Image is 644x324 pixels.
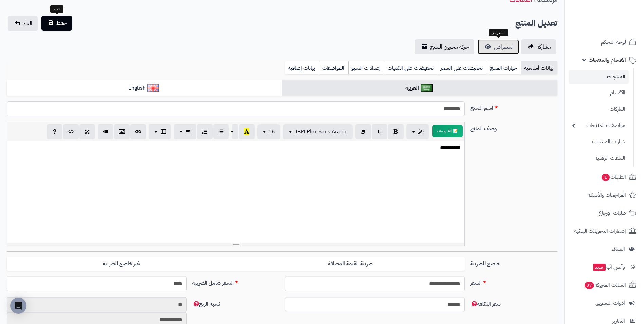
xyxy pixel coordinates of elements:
[515,16,557,30] h2: تعديل المنتج
[601,37,626,47] span: لوحة التحكم
[569,223,640,239] a: إشعارات التحويلات البنكية
[236,257,465,271] label: ضريبة القيمة المضافة
[421,84,433,92] img: العربية
[574,226,626,236] span: إشعارات التحويلات البنكية
[589,55,626,65] span: الأقسام والمنتجات
[569,205,640,221] a: طلبات الإرجاع
[569,151,629,165] a: الملفات الرقمية
[593,264,606,271] span: جديد
[569,277,640,293] a: السلات المتروكة37
[569,118,629,133] a: مواصفات المنتجات
[467,257,560,268] label: خاضع للضريبة
[569,295,640,311] a: أدوات التسويق
[467,276,560,287] label: السعر
[569,241,640,257] a: العملاء
[612,244,625,254] span: العملاء
[569,70,629,84] a: المنتجات
[41,16,72,31] button: حفظ
[7,80,282,96] a: English
[470,300,501,308] span: سعر التكلفة
[10,298,26,314] div: Open Intercom Messenger
[585,282,594,289] span: 37
[432,125,463,137] button: 📝 AI وصف
[595,298,625,308] span: أدوات التسويق
[489,29,508,37] div: استعراض
[521,39,556,54] a: مشاركه
[569,134,629,149] a: خيارات المنتجات
[56,19,67,27] span: حفظ
[192,300,220,308] span: نسبة الربح
[438,61,487,75] a: تخفيضات على السعر
[283,124,353,139] button: IBM Plex Sans Arabic
[257,124,280,139] button: 16
[7,257,236,271] label: غير خاضع للضريبه
[268,128,275,136] span: 16
[147,84,159,92] img: English
[385,61,438,75] a: تخفيضات على الكميات
[285,61,319,75] a: بيانات إضافية
[487,61,521,75] a: خيارات المنتج
[601,172,626,182] span: الطلبات
[521,61,557,75] a: بيانات أساسية
[430,43,469,51] span: حركة مخزون المنتج
[537,43,551,51] span: مشاركه
[8,16,38,31] a: الغاء
[478,39,519,54] a: استعراض
[599,208,626,218] span: طلبات الإرجاع
[282,80,557,96] a: العربية
[592,262,625,272] span: وآتس آب
[189,276,282,287] label: السعر شامل الضريبة
[467,101,560,112] label: اسم المنتج
[415,39,474,54] a: حركة مخزون المنتج
[23,19,32,28] span: الغاء
[569,259,640,275] a: وآتس آبجديد
[295,128,347,136] span: IBM Plex Sans Arabic
[348,61,385,75] a: إعدادات السيو
[584,280,626,290] span: السلات المتروكة
[569,169,640,185] a: الطلبات1
[602,174,610,181] span: 1
[569,34,640,50] a: لوحة التحكم
[50,5,63,13] div: حفظ
[569,102,629,116] a: الماركات
[319,61,348,75] a: المواصفات
[588,190,626,200] span: المراجعات والأسئلة
[569,187,640,203] a: المراجعات والأسئلة
[467,122,560,133] label: وصف المنتج
[569,86,629,100] a: الأقسام
[494,43,514,51] span: استعراض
